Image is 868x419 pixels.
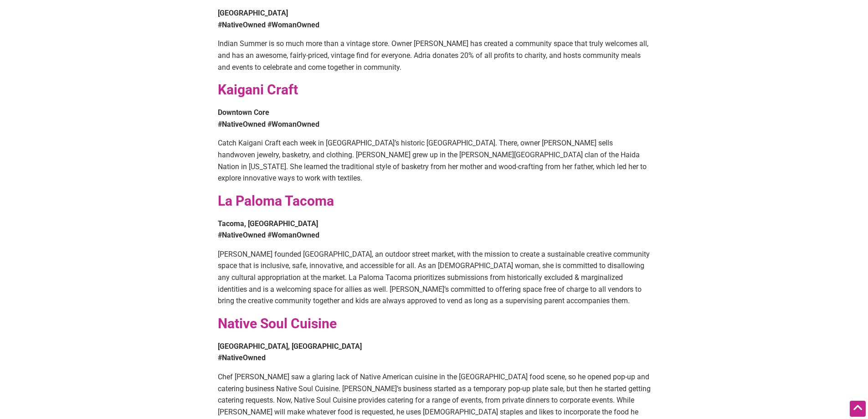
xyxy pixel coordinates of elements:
strong: #WomanOwned [267,120,319,129]
strong: #NativeOwned #WomanOwned [218,21,319,29]
strong: [GEOGRAPHIC_DATA] [218,9,288,17]
a: Native Soul Cuisine [218,316,337,331]
a: Kaigani Craft [218,82,298,98]
strong: #WomanOwned [267,231,319,239]
p: Indian Summer is so much more than a vintage store. Owner [PERSON_NAME] has created a community s... [218,38,651,73]
strong: #NativeOwned [218,120,266,129]
a: La Paloma Tacoma [218,193,334,209]
strong: #NativeOwned [218,231,266,239]
strong: #NativeOwned [218,353,266,362]
p: Catch Kaigani Craft each week in [GEOGRAPHIC_DATA]’s historic [GEOGRAPHIC_DATA]. There, owner [PE... [218,137,651,184]
strong: Downtown Core [218,108,269,117]
p: [PERSON_NAME] founded [GEOGRAPHIC_DATA], an outdoor street market, with the mission to create a s... [218,248,651,307]
strong: [GEOGRAPHIC_DATA], [GEOGRAPHIC_DATA] [218,342,362,351]
strong: Tacoma, [GEOGRAPHIC_DATA] [218,219,318,228]
div: Scroll Back to Top [850,401,866,417]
